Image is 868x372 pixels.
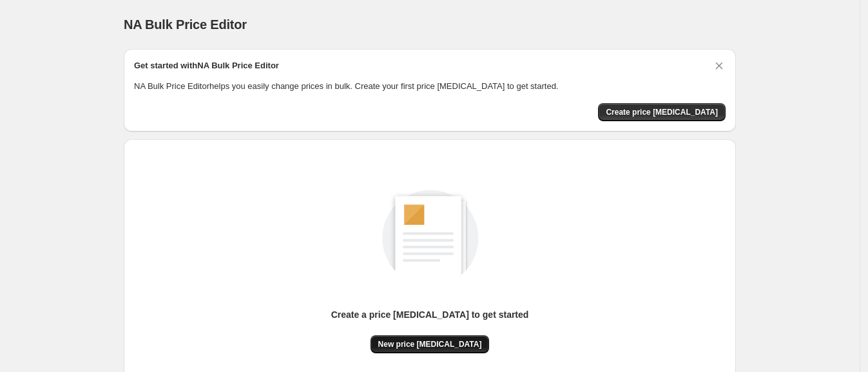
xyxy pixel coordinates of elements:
button: Dismiss card [713,59,726,72]
button: New price [MEDICAL_DATA] [371,335,490,353]
span: NA Bulk Price Editor [124,17,247,32]
span: Create price [MEDICAL_DATA] [606,107,718,117]
span: New price [MEDICAL_DATA] [378,339,482,349]
button: Create price change job [598,103,726,121]
p: Create a price [MEDICAL_DATA] to get started [331,308,529,321]
p: NA Bulk Price Editor helps you easily change prices in bulk. Create your first price [MEDICAL_DAT... [134,80,726,93]
h2: Get started with NA Bulk Price Editor [134,59,279,72]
